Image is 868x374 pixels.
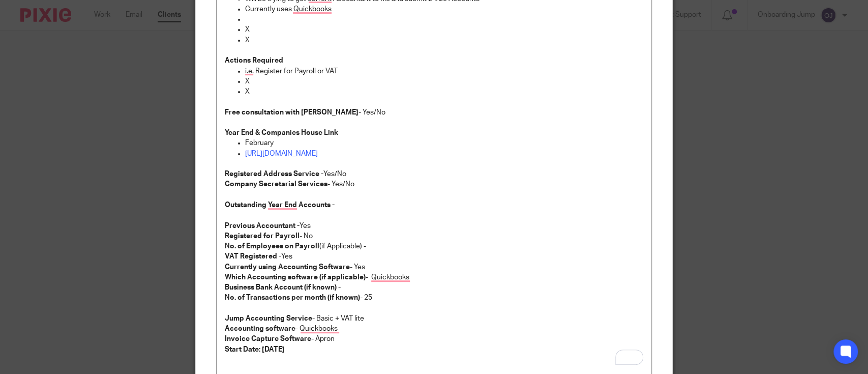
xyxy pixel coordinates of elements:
strong: Free consultation with [PERSON_NAME] [225,109,358,116]
strong: Accounting software [225,325,295,332]
p: (if Applicable) - [225,241,643,251]
p: - Yes [225,262,643,272]
p: - No [225,231,643,241]
p: X [245,76,643,87]
strong: Which Accounting software (if applicable) [225,274,366,281]
p: - Quickbooks [225,272,643,282]
strong: Business Bank Account (if known) - [225,284,341,291]
p: - Apron [225,334,643,344]
p: Currently uses Quickbooks [245,4,643,14]
strong: Registered for Payroll [225,233,300,240]
strong: VAT Registered - [225,253,281,260]
p: - 25 [225,293,643,303]
strong: Start Date: [DATE] [225,346,285,353]
p: Yes [225,251,643,262]
p: - Yes/No [225,179,643,189]
p: X [245,87,643,97]
strong: Actions Required [225,57,283,64]
p: X [245,24,643,35]
p: February [245,138,643,148]
p: Yes [225,221,643,231]
strong: No. of Employees on Payroll [225,243,319,250]
strong: No. of Transactions per month (if known) [225,294,360,301]
strong: Currently using Accounting Software [225,264,350,271]
strong: Company Secretarial Services [225,181,327,188]
p: - Quickbooks [225,324,643,334]
a: [URL][DOMAIN_NAME] [245,150,318,157]
strong: Invoice Capture Software [225,335,311,342]
p: - Yes/No [225,107,643,118]
strong: Jump Accounting Service [225,315,312,322]
p: Yes/No [225,169,643,179]
strong: Previous Accountant - [225,222,300,229]
p: X [245,35,643,45]
strong: Registered Address Service - [225,170,323,178]
p: - Basic + VAT lite [225,313,643,324]
strong: Outstanding Year End Accounts - [225,202,335,209]
p: i.e. Register for Payroll or VAT [245,66,643,76]
strong: Year End & Companies House Link [225,129,338,136]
